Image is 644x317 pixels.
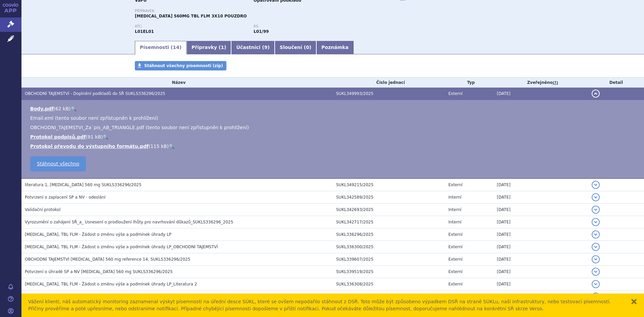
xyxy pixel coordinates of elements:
[25,245,218,249] span: IMBRUVICA, TBL FLM - Žádost o změnu výše a podmínek úhrady LP_OBCHODNÍ TAJEMSTVÍ
[333,77,445,88] th: Číslo jednací
[231,41,274,54] a: Účastníci (9)
[135,9,372,13] p: Přípravek:
[254,29,269,34] strong: ibrutinib
[275,41,316,54] a: Sloučení (0)
[592,90,600,98] button: detail
[592,280,600,288] button: detail
[25,282,197,286] span: IMBRUVICA, TBL FLM - Žádost o změnu výše a podmínek úhrady LP_Literatura 2
[493,216,588,228] td: [DATE]
[135,41,186,54] a: Písemnosti (14)
[333,253,445,266] td: SUKL339607/2025
[592,193,600,201] button: detail
[592,243,600,251] button: detail
[254,24,366,29] p: RS:
[592,218,600,226] button: detail
[333,216,445,228] td: SUKL342717/2025
[25,220,233,224] span: Vyrozumění o zahájení SŘ_a_ Usnesení o prodloužení lhůty pro navrhování důkazů_SUKLS336296_2025
[493,204,588,216] td: [DATE]
[448,257,463,262] span: Externí
[135,61,226,70] a: Stáhnout všechny písemnosti (zip)
[448,220,462,224] span: Interní
[448,91,463,96] span: Externí
[448,269,463,274] span: Externí
[553,81,558,85] abbr: (?)
[316,41,354,54] a: Poznámka
[592,230,600,239] button: detail
[333,204,445,216] td: SUKL342693/2025
[493,278,588,290] td: [DATE]
[30,134,637,140] li: ( )
[592,181,600,189] button: detail
[25,269,173,274] span: Potvrzení o úhradě SP a NV Imbruvica 560 mg SUKLS336296/2025
[169,144,174,149] a: 🔍
[25,207,61,212] span: Validační protokol
[592,206,600,214] button: detail
[135,14,247,18] span: [MEDICAL_DATA] 560MG TBL FLM 3X10 POUZDRO
[25,91,165,96] span: OBCHODNÍ TAJEMSTVÍ - Doplnění podkladů do SŘ SUKLS336296/2025
[135,29,154,34] strong: IBRUTINIB
[493,241,588,253] td: [DATE]
[151,144,167,149] span: 115 kB
[448,195,462,200] span: Interní
[333,191,445,204] td: SUKL342589/2025
[333,88,445,100] td: SUKL349993/2025
[493,290,588,303] td: [DATE]
[445,77,494,88] th: Typ
[493,228,588,241] td: [DATE]
[333,241,445,253] td: SUKL336300/2025
[25,257,190,262] span: OBCHODNÍ TAJEMSTVÍ Imbruvica 560 mg reference 14, SUKLS336296/2025
[25,182,142,187] span: literatura 1, Imbruvica 560 mg SUKLS336296/2025
[221,45,224,50] span: 1
[493,178,588,191] td: [DATE]
[30,115,158,121] span: Email.eml (tento soubor není zpřístupněn k prohlížení)
[30,143,637,150] li: ( )
[30,125,249,130] span: OBCHODNI_TAJEMSTVI_Za´pis_AB_TRIANGLE.pdf (tento soubor není zpřístupněn k prohlížení)
[103,134,108,140] a: 🔍
[448,207,462,212] span: Interní
[588,77,644,88] th: Detail
[30,106,54,111] a: Body.pdf
[592,293,600,301] button: detail
[21,77,333,88] th: Název
[71,106,76,111] a: 🔍
[448,232,463,237] span: Externí
[333,278,445,290] td: SUKL336308/2025
[493,191,588,204] td: [DATE]
[333,290,445,303] td: SUKL336307/2025
[493,266,588,278] td: [DATE]
[333,178,445,191] td: SUKL349215/2025
[448,245,463,249] span: Externí
[448,282,463,286] span: Externí
[173,45,179,50] span: 14
[25,195,105,200] span: Potvrzení o zaplacení SP a NV - odeslání
[592,255,600,263] button: detail
[333,266,445,278] td: SUKL339519/2025
[28,298,624,312] div: Vážení klienti, náš automatický monitoring zaznamenal výskyt písemností na úřední desce SÚKL, kte...
[493,88,588,100] td: [DATE]
[186,41,231,54] a: Přípravky (1)
[264,45,268,50] span: 9
[144,63,223,68] span: Stáhnout všechny písemnosti (zip)
[30,144,149,149] a: Protokol převodu do výstupního formátu.pdf
[88,134,101,140] span: 91 kB
[55,106,69,111] span: 62 kB
[30,105,637,112] li: ( )
[631,298,637,305] button: zavřít
[333,228,445,241] td: SUKL336296/2025
[135,24,247,29] p: ATC:
[448,182,463,187] span: Externí
[25,232,171,237] span: IMBRUVICA, TBL FLM - Žádost o změnu výše a podmínek úhrady LP
[30,134,86,140] a: Protokol podpisů.pdf
[493,253,588,266] td: [DATE]
[592,268,600,276] button: detail
[306,45,309,50] span: 0
[493,77,588,88] th: Zveřejněno
[30,156,86,171] a: Stáhnout všechno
